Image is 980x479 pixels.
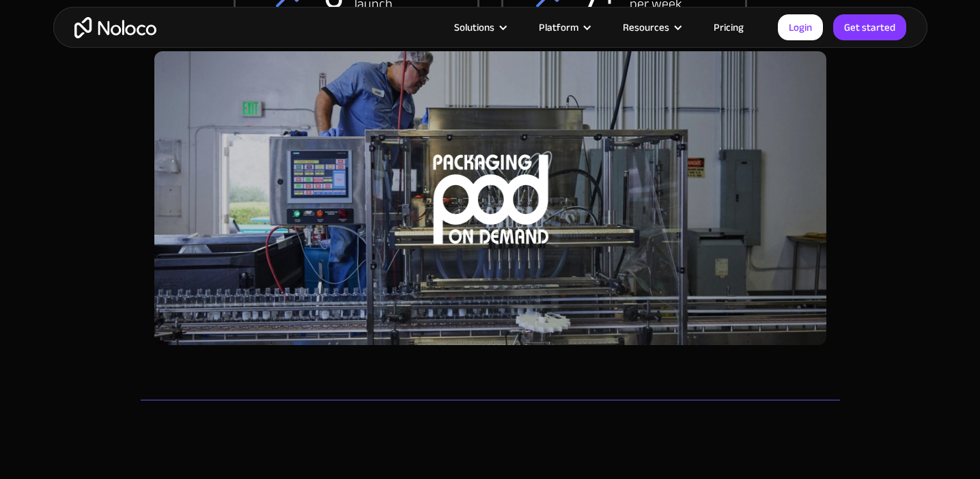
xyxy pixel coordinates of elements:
div: Solutions [454,18,494,36]
a: home [74,17,156,38]
a: Get started [833,14,906,40]
div: Resources [606,18,697,36]
div: Solutions [437,18,522,36]
div: Platform [522,18,606,36]
div: Platform [539,18,578,36]
a: Login [778,14,823,40]
div: Resources [623,18,669,36]
a: Pricing [697,18,761,36]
